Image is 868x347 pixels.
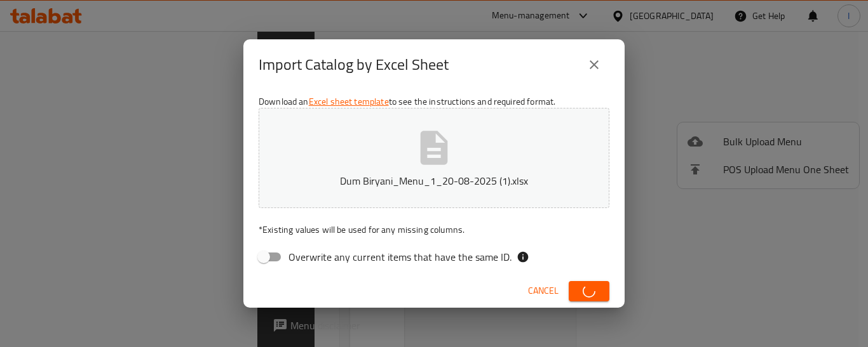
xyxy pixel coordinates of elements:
button: close [579,49,609,80]
button: Cancel [523,279,564,303]
span: Overwrite any current items that have the same ID. [288,249,512,265]
h2: Import Catalog by Excel Sheet [259,55,449,75]
button: Dum Biryani_Menu_1_20-08-2025 (1).xlsx [259,108,609,208]
a: Excel sheet template [309,93,389,110]
p: Existing values will be used for any missing columns. [259,223,609,236]
p: Dum Biryani_Menu_1_20-08-2025 (1).xlsx [278,173,590,188]
span: Cancel [528,283,559,299]
div: Download an to see the instructions and required format. [243,90,625,274]
svg: If the overwrite option isn't selected, then the items that match an existing ID will be ignored ... [517,251,529,263]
